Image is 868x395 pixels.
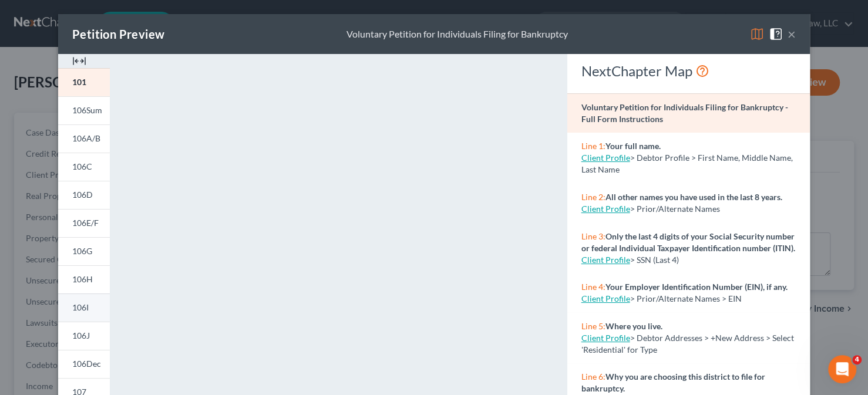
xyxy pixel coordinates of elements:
a: 106E/F [58,209,110,237]
strong: Where you live. [605,321,662,331]
span: Line 1: [581,141,605,151]
strong: Voluntary Petition for Individuals Filing for Bankruptcy - Full Form Instructions [581,102,788,124]
iframe: Intercom live chat [828,355,856,383]
span: 106I [72,302,89,312]
span: 101 [72,77,86,87]
span: 106G [72,246,92,256]
a: Client Profile [581,255,630,265]
img: expand-e0f6d898513216a626fdd78e52531dac95497ffd26381d4c15ee2fc46db09dca.svg [72,54,86,68]
a: Client Profile [581,204,630,214]
span: Line 3: [581,231,605,241]
strong: Only the last 4 digits of your Social Security number or federal Individual Taxpayer Identificati... [581,231,795,253]
span: 106D [72,190,93,200]
a: Client Profile [581,153,630,163]
a: 106D [58,181,110,209]
a: 106H [58,265,110,293]
span: 106J [72,330,90,340]
a: 106Dec [58,350,110,378]
div: NextChapter Map [581,62,796,80]
a: 106G [58,237,110,265]
span: > Prior/Alternate Names > EIN [630,293,742,303]
strong: All other names you have used in the last 8 years. [605,192,782,202]
a: 106J [58,322,110,350]
a: 101 [58,68,110,96]
button: × [788,27,796,41]
img: help-close-5ba153eb36485ed6c1ea00a893f15db1cb9b99d6cae46e1a8edb6c62d00a1a76.svg [769,27,783,41]
span: 106E/F [72,218,99,228]
div: Petition Preview [72,26,164,42]
span: 106Dec [72,359,101,369]
span: 106H [72,274,93,284]
a: 106A/B [58,124,110,153]
a: Client Profile [581,333,630,343]
a: Client Profile [581,293,630,303]
a: 106C [58,153,110,181]
span: Line 2: [581,192,605,202]
span: 4 [852,355,862,364]
span: 106A/B [72,133,100,143]
span: > Debtor Addresses > +New Address > Select 'Residential' for Type [581,333,794,355]
span: > Prior/Alternate Names [630,204,720,214]
span: > Debtor Profile > First Name, Middle Name, Last Name [581,153,793,174]
span: > SSN (Last 4) [630,255,679,265]
span: Line 5: [581,321,605,331]
img: map-eea8200ae884c6f1103ae1953ef3d486a96c86aabb227e865a55264e3737af1f.svg [750,27,764,41]
strong: Why you are choosing this district to file for bankruptcy. [581,372,765,393]
span: 106C [72,161,92,171]
a: 106Sum [58,96,110,124]
div: Voluntary Petition for Individuals Filing for Bankruptcy [346,28,568,41]
span: Line 4: [581,282,605,292]
span: Line 6: [581,372,605,382]
a: 106I [58,293,110,322]
strong: Your Employer Identification Number (EIN), if any. [605,282,788,292]
span: 106Sum [72,105,102,115]
strong: Your full name. [605,141,661,151]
